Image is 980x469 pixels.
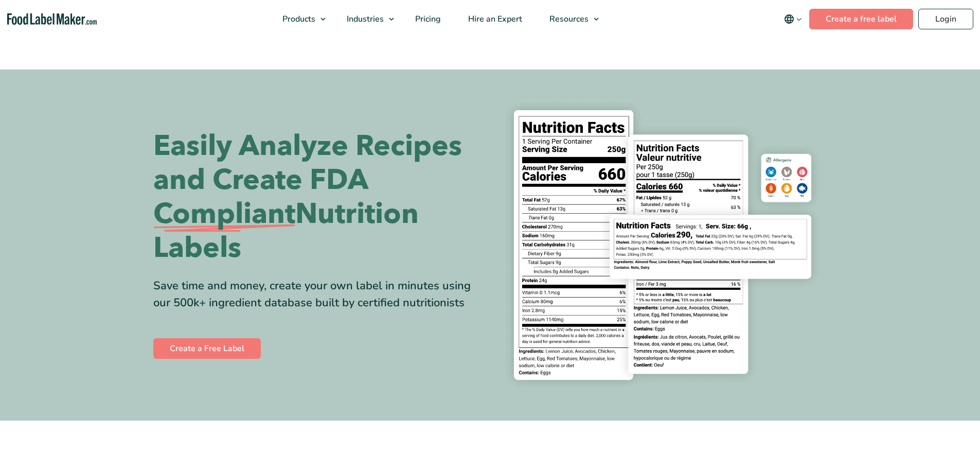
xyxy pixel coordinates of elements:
[279,13,316,25] span: Products
[153,197,295,231] span: Compliant
[344,13,385,25] span: Industries
[153,277,483,311] div: Save time and money, create your own label in minutes using our 500k+ ingredient database built b...
[465,13,523,25] span: Hire an Expert
[153,129,483,265] h1: Easily Analyze Recipes and Create FDA Nutrition Labels
[412,13,442,25] span: Pricing
[809,9,913,29] a: Create a free label
[153,338,261,359] a: Create a Free Label
[546,13,590,25] span: Resources
[918,9,973,29] a: Login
